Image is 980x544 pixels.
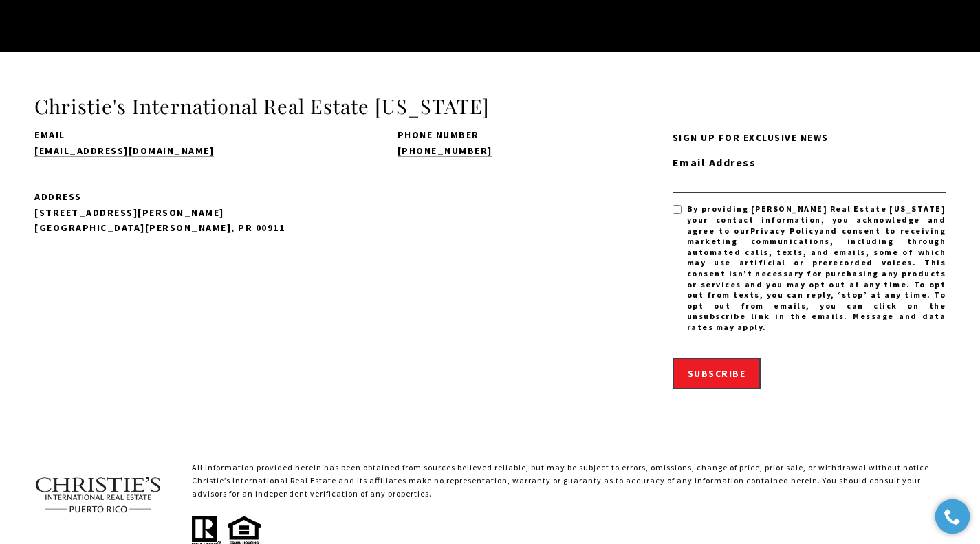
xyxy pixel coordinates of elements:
[34,189,309,204] p: Address
[34,461,162,530] img: Christie's International Real Estate text transparent background
[192,461,946,514] p: All information provided herein has been obtained from sources believed reliable, but may be subj...
[34,144,214,157] a: send an email to admin@cirepr.com
[750,226,820,236] a: Privacy Policy - open in a new tab
[398,130,673,140] p: Phone Number
[34,94,946,120] h3: Christie's International Real Estate [US_STATE]
[688,367,746,380] span: Subscribe
[673,358,761,389] button: Subscribe
[673,205,682,214] input: By providing Christie's Real Estate Puerto Rico your contact information, you acknowledge and agr...
[673,154,946,172] label: Email Address
[398,144,492,157] a: call (939) 337-3000
[34,130,309,140] p: Email
[687,204,946,332] span: By providing [PERSON_NAME] Real Estate [US_STATE] your contact information, you acknowledge and a...
[34,221,285,234] span: [GEOGRAPHIC_DATA][PERSON_NAME], PR 00911
[673,130,946,145] p: Sign up for exclusive news
[34,205,309,220] div: [STREET_ADDRESS][PERSON_NAME]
